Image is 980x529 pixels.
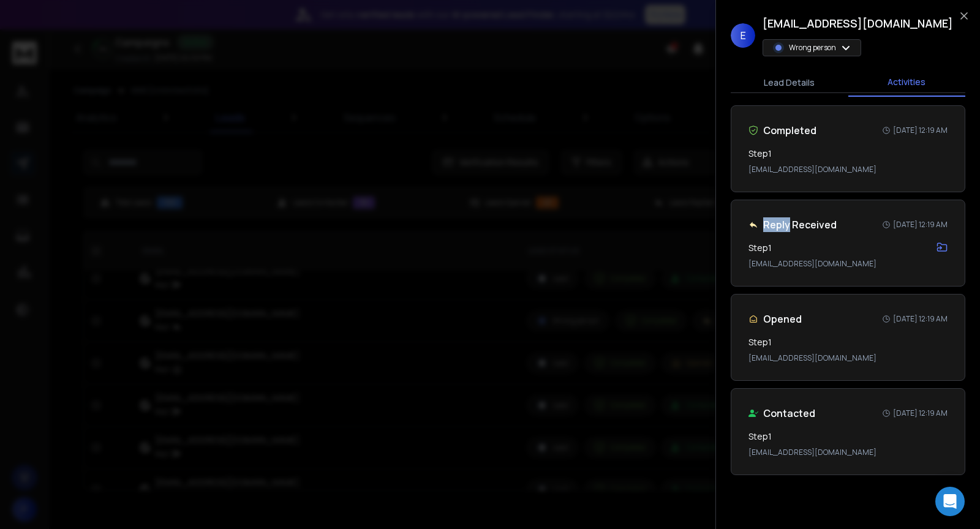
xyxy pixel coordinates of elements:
[748,217,837,232] div: Reply Received
[893,126,948,135] p: [DATE] 12:19 AM
[893,408,948,418] p: [DATE] 12:19 AM
[748,259,948,269] p: [EMAIL_ADDRESS][DOMAIN_NAME]
[748,242,772,254] h3: Step 1
[848,69,966,97] button: Activities
[893,220,948,230] p: [DATE] 12:19 AM
[935,487,965,516] div: Open Intercom Messenger
[748,448,948,457] p: [EMAIL_ADDRESS][DOMAIN_NAME]
[748,353,948,363] p: [EMAIL_ADDRESS][DOMAIN_NAME]
[789,43,836,53] p: Wrong person
[731,69,848,96] button: Lead Details
[731,23,755,48] span: E
[748,312,802,326] div: Opened
[748,165,948,174] p: [EMAIL_ADDRESS][DOMAIN_NAME]
[748,406,815,421] div: Contacted
[748,336,772,348] h3: Step 1
[893,314,948,324] p: [DATE] 12:19 AM
[748,148,772,160] h3: Step 1
[748,430,772,443] h3: Step 1
[748,123,816,138] div: Completed
[763,15,953,32] h1: [EMAIL_ADDRESS][DOMAIN_NAME]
